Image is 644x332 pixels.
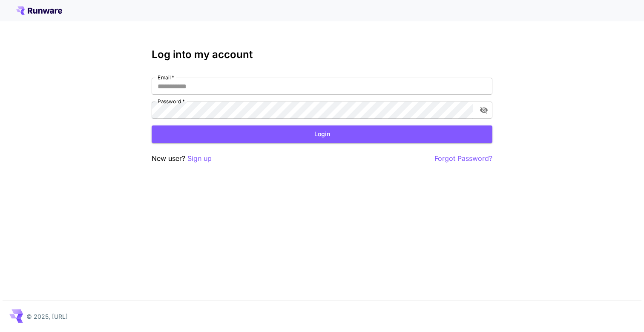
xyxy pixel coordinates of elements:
button: Login [152,125,492,143]
p: New user? [152,153,212,164]
button: Sign up [187,153,212,164]
label: Password [158,98,185,105]
button: Forgot Password? [434,153,492,164]
label: Email [158,74,174,81]
h3: Log into my account [152,49,492,61]
button: toggle password visibility [476,102,492,118]
p: © 2025, [URL] [26,312,68,321]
